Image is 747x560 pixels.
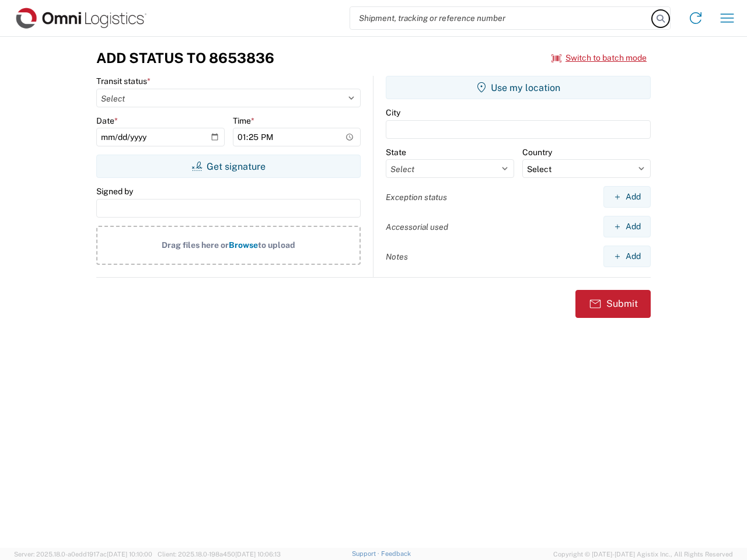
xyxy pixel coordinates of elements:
[553,549,733,559] span: Copyright © [DATE]-[DATE] Agistix Inc., All Rights Reserved
[96,155,361,178] button: Get signature
[229,240,258,250] span: Browse
[551,48,647,68] button: Switch to batch mode
[603,186,651,208] button: Add
[386,192,447,202] label: Exception status
[158,551,281,558] span: Client: 2025.18.0-198a450
[522,147,552,157] label: Country
[96,186,133,197] label: Signed by
[233,116,254,126] label: Time
[235,551,281,558] span: [DATE] 10:06:13
[162,240,229,250] span: Drag files here or
[386,147,406,157] label: State
[352,550,381,557] a: Support
[386,107,400,118] label: City
[96,50,274,66] h3: Add Status to 8653836
[603,216,651,237] button: Add
[14,551,152,558] span: Server: 2025.18.0-a0edd1917ac
[96,76,151,86] label: Transit status
[350,7,652,29] input: Shipment, tracking or reference number
[96,116,118,126] label: Date
[386,76,651,99] button: Use my location
[258,240,295,250] span: to upload
[381,550,411,557] a: Feedback
[603,246,651,267] button: Add
[386,251,408,262] label: Notes
[575,290,651,318] button: Submit
[386,222,448,232] label: Accessorial used
[107,551,152,558] span: [DATE] 10:10:00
